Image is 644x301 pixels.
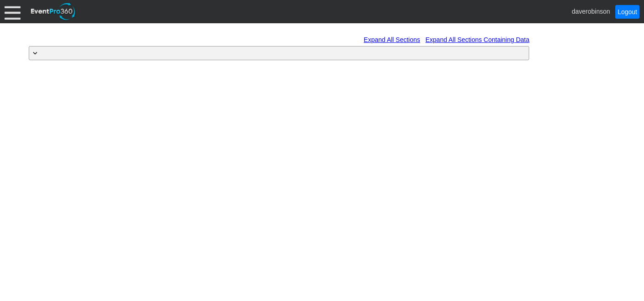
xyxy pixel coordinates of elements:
img: EventPro360 [30,1,77,22]
div: Menu: Click or 'Crtl+M' to toggle menu open/close [5,4,21,20]
a: Expand All Sections [364,36,420,43]
a: Expand All Sections Containing Data [425,36,529,43]
a: Logout [615,5,639,19]
span: daverobinson [572,7,610,15]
